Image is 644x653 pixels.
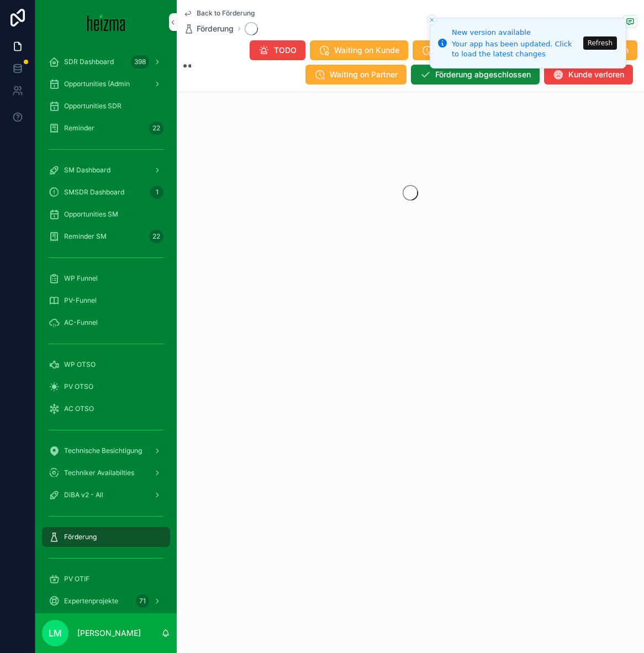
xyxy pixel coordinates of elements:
[64,491,103,499] span: DiBA v2 - All
[64,166,110,175] span: SM Dashboard
[64,468,134,477] span: Techniker Availabilties
[411,65,540,85] button: Förderung abgeschlossen
[452,39,580,59] div: Your app has been updated. Click to load the latest changes
[77,628,141,639] p: [PERSON_NAME]
[64,57,114,66] span: SDR Dashboard
[274,45,297,56] span: TODO
[413,40,518,60] button: Waiting on Behörde
[435,69,531,80] span: Förderung abgeschlossen
[452,27,580,38] div: New version available
[42,569,170,589] a: PV OTIF
[42,291,170,310] a: PV-Funnel
[131,55,149,69] div: 398
[42,118,170,138] a: Reminder22
[42,313,170,333] a: AC-Funnel
[42,527,170,547] a: Förderung
[250,40,305,60] button: TODO
[64,404,94,413] span: AC OTSO
[42,355,170,375] a: WP OTSO
[64,124,94,133] span: Reminder
[42,74,170,94] a: Opportunities (Admin
[42,52,170,72] a: SDR Dashboard398
[544,65,633,85] button: Kunde verloren
[149,230,163,243] div: 22
[35,44,177,613] div: scrollable content
[42,204,170,224] a: Opportunities SM
[64,382,93,391] span: PV OTSO
[49,626,62,640] span: LM
[334,45,399,56] span: Waiting on Kunde
[42,441,170,461] a: Technische Besichtigung
[42,591,170,611] a: Expertenprojekte71
[42,160,170,180] a: SM Dashboard
[42,463,170,483] a: Techniker Availabilties
[42,227,170,246] a: Reminder SM22
[42,377,170,397] a: PV OTSO
[64,360,96,369] span: WP OTSO
[42,485,170,505] a: DiBA v2 - All
[310,40,408,60] button: Waiting on Kunde
[42,399,170,419] a: AC OTSO
[64,296,97,305] span: PV-Funnel
[64,274,98,283] span: WP Funnel
[42,268,170,288] a: WP Funnel
[183,9,255,18] a: Back to Förderung
[64,575,89,583] span: PV OTIF
[64,210,118,219] span: Opportunities SM
[568,69,624,80] span: Kunde verloren
[64,80,130,88] span: Opportunities (Admin
[64,446,142,455] span: Technische Besichtigung
[42,182,170,202] a: SMSDR Dashboard1
[42,96,170,116] a: Opportunities SDR
[64,318,98,327] span: AC-Funnel
[330,69,398,80] span: Waiting on Partner
[87,13,125,31] img: App logo
[197,23,234,34] span: Förderung
[197,9,255,18] span: Back to Förderung
[305,65,407,85] button: Waiting on Partner
[426,14,437,25] button: Close toast
[583,36,617,50] button: Refresh
[64,102,122,110] span: Opportunities SDR
[64,533,97,541] span: Förderung
[64,232,107,241] span: Reminder SM
[136,594,149,608] div: 71
[64,597,118,605] span: Expertenprojekte
[64,188,124,197] span: SMSDR Dashboard
[150,186,163,199] div: 1
[149,122,163,135] div: 22
[183,23,234,34] a: Förderung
